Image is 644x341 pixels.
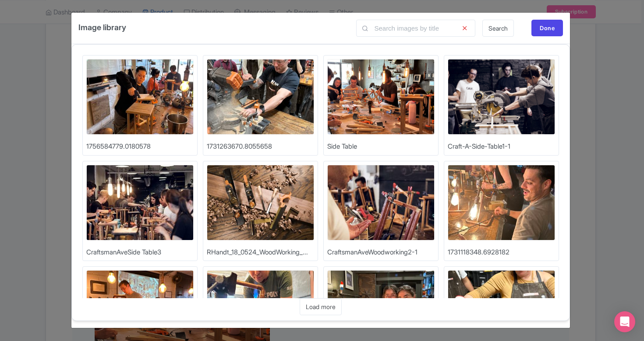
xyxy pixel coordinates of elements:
div: Craft-A-Side-Table1-1 [448,142,510,152]
a: Search [482,20,514,37]
h4: Image library [78,20,126,35]
img: CraftsmanAveWoodworking2-1_s9xukd.jpg [327,165,435,240]
div: CraftsmanAveSide Table3 [86,247,161,257]
div: Side Table [327,142,357,152]
img: 1756584779.0180578_qk0vpw.jpg [86,59,194,135]
a: Load more [300,298,342,315]
img: 1731118348.6928182_ptre0j.jpg [448,165,555,240]
input: Search images by title [356,20,475,37]
div: RHandt_18_0524_WoodWorking_... [207,247,308,257]
div: 1731263670.8055658 [207,142,272,152]
img: CraftsmanAveSide_Table3_l4am0s.jpg [86,165,194,240]
img: 1731263670.8055658_mcucaa.jpg [207,59,314,135]
div: 1731118348.6928182 [448,247,510,257]
img: Craft-A-Side-Table1-1_kuumkl.png [448,59,555,135]
div: Done [531,20,563,36]
img: Side_Table_vrsojc.png [327,59,435,135]
div: 1756584779.0180578 [86,142,151,152]
div: Open Intercom Messenger [614,311,635,332]
img: RHandt_18_0524_WoodWorking_128-2048x1366_hfj7tl.jpg [207,165,314,240]
div: CraftsmanAveWoodworking2-1 [327,247,418,257]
